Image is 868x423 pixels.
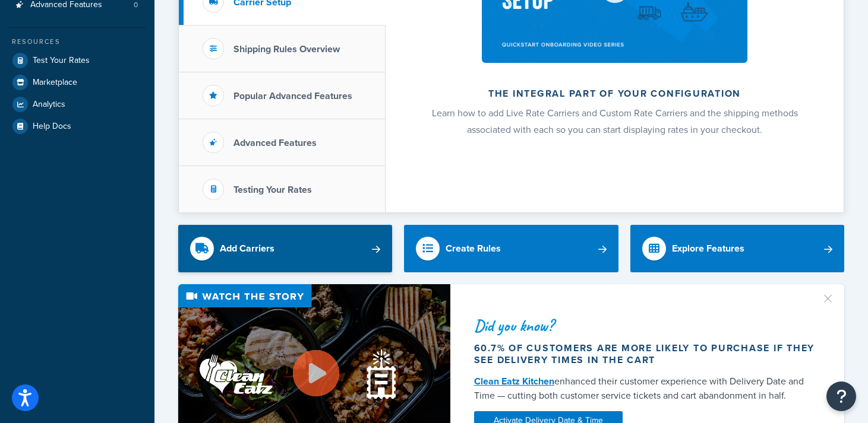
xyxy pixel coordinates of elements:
button: Open Resource Center [826,381,856,411]
a: Create Rules [404,225,618,272]
div: Explore Features [672,240,744,257]
h3: Advanced Features [233,138,317,148]
span: Marketplace [33,78,77,88]
div: Add Carriers [220,240,274,257]
div: Did you know? [474,317,816,334]
span: Analytics [33,100,65,110]
a: Clean Eatz Kitchen [474,374,554,388]
a: Add Carriers [178,225,392,272]
span: Help Docs [33,122,71,132]
div: Resources [9,37,146,47]
div: Create Rules [446,240,501,257]
a: Explore Features [630,225,844,272]
div: 60.7% of customers are more likely to purchase if they see delivery times in the cart [474,342,816,366]
h2: The integral part of your configuration [417,88,812,99]
div: enhanced their customer experience with Delivery Date and Time — cutting both customer service ti... [474,374,816,403]
span: Test Your Rates [33,56,90,66]
h3: Shipping Rules Overview [233,44,340,55]
a: Marketplace [9,72,146,93]
a: Analytics [9,94,146,115]
h3: Popular Advanced Features [233,91,352,101]
a: Help Docs [9,116,146,137]
h3: Testing Your Rates [233,185,312,195]
span: Learn how to add Live Rate Carriers and Custom Rate Carriers and the shipping methods associated ... [432,106,798,136]
a: Test Your Rates [9,50,146,71]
